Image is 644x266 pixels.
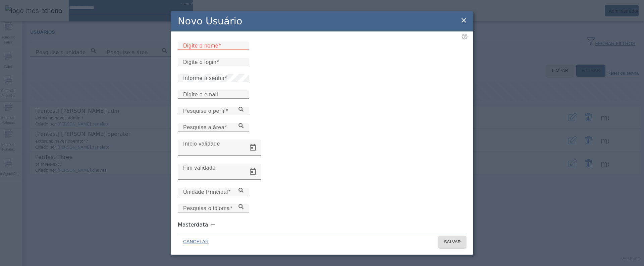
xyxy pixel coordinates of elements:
[183,124,224,130] mat-label: Pesquise a área
[183,204,244,212] input: Number
[183,43,218,49] mat-label: Digite o nome
[245,164,261,180] button: Open calendar
[183,189,228,195] mat-label: Unidade Principal
[183,75,224,81] mat-label: Informe a senha
[183,188,244,196] input: Number
[178,14,242,28] h2: Novo Usuário
[245,140,261,156] button: Open calendar
[178,229,198,237] label: GeSAC
[183,123,244,131] input: Number
[183,108,226,114] mat-label: Pesquise o perfil
[444,239,461,245] span: SALVAR
[183,59,217,65] mat-label: Digite o login
[183,107,244,115] input: Number
[178,236,214,248] button: CANCELAR
[183,239,209,245] span: CANCELAR
[183,165,216,171] mat-label: Fim validade
[183,92,218,97] mat-label: Digite o email
[183,205,230,211] mat-label: Pesquisa o idioma
[178,221,209,229] label: Masterdata
[438,236,466,248] button: SALVAR
[183,141,220,147] mat-label: Início validade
